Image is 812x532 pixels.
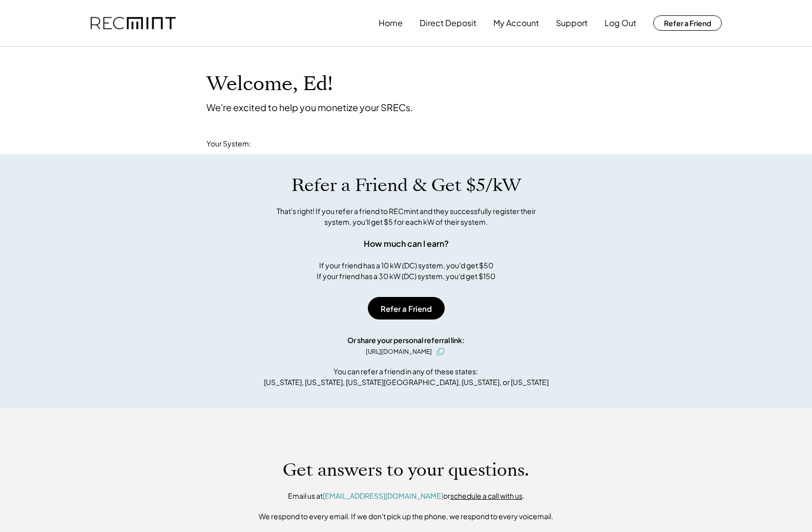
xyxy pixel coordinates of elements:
div: Your System: [206,139,251,149]
div: [URL][DOMAIN_NAME] [366,347,432,356]
button: Refer a Friend [653,15,722,31]
button: Support [556,13,588,33]
button: Direct Deposit [420,13,476,33]
div: Email us at or . [288,491,525,501]
h1: Get answers to your questions. [283,459,529,481]
img: recmint-logotype%403x.png [91,17,176,30]
div: Or share your personal referral link: [347,335,465,346]
div: We're excited to help you monetize your SRECs. [206,101,413,113]
h1: Refer a Friend & Get $5/kW [292,175,521,196]
div: You can refer a friend in any of these states: [US_STATE], [US_STATE], [US_STATE][GEOGRAPHIC_DATA... [264,366,549,388]
div: If your friend has a 10 kW (DC) system, you'd get $50 If your friend has a 30 kW (DC) system, you... [317,260,495,282]
button: Log Out [605,13,636,33]
button: click to copy [434,346,447,358]
div: How much can I earn? [364,238,449,250]
h1: Welcome, Ed! [206,72,335,96]
button: My Account [493,13,539,33]
button: Refer a Friend [368,297,445,320]
a: schedule a call with us [450,491,523,500]
a: [EMAIL_ADDRESS][DOMAIN_NAME] [323,491,443,500]
div: That's right! If you refer a friend to RECmint and they successfully register their system, you'l... [265,206,547,227]
div: We respond to every email. If we don't pick up the phone, we respond to every voicemail. [259,512,553,522]
button: Home [379,13,403,33]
